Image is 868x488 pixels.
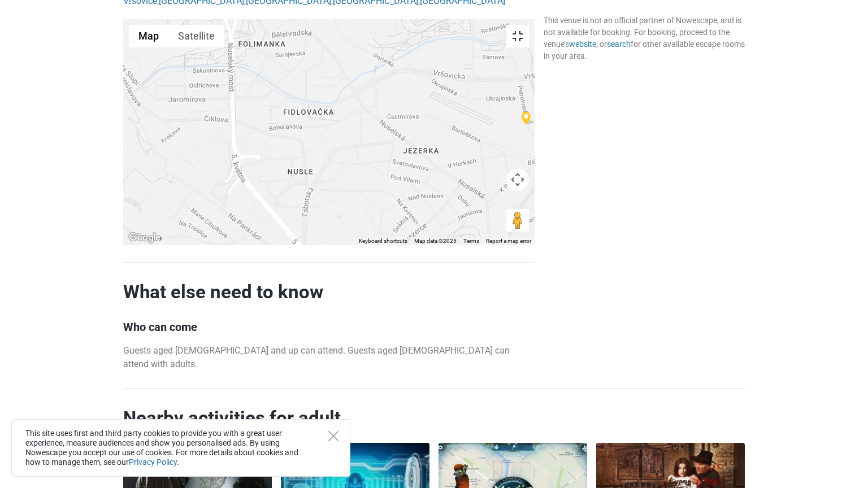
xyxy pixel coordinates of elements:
[328,431,338,441] button: Close
[359,237,407,245] button: Keyboard shortcuts
[11,419,350,477] div: This site uses first and third party cookies to provide you with a great user experience, measure...
[486,238,531,244] a: Report a map error
[123,407,745,429] h2: Nearby activities for adult
[123,344,535,371] p: Guests aged [DEMOGRAPHIC_DATA] and up can attend. Guests aged [DEMOGRAPHIC_DATA] can attend with ...
[123,320,535,334] h3: Who can come
[168,25,224,47] button: Show satellite imagery
[506,25,529,47] button: Toggle fullscreen view
[544,15,745,62] div: This venue is not an official partner of Nowescape, and is not available for booking. For booking...
[463,238,479,244] a: Terms (opens in new tab)
[126,230,163,245] a: Open this area in Google Maps (opens a new window)
[126,230,163,245] img: Google
[414,238,457,244] span: Map data ©2025
[129,457,177,467] a: Privacy Policy
[129,25,168,47] button: Show street map
[506,209,529,232] button: Drag Pegman onto the map to open Street View
[506,168,529,191] button: Map camera controls
[123,281,535,303] h2: What else need to know
[569,40,596,49] a: website
[607,40,631,49] a: search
